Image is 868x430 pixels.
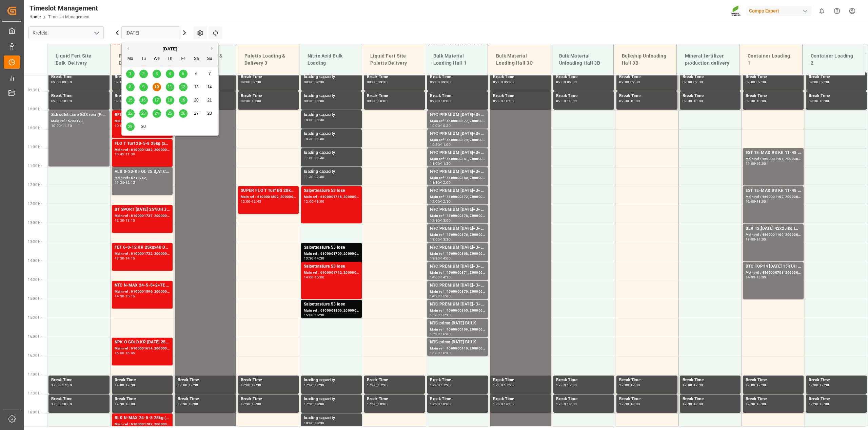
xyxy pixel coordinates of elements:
span: 11 [167,85,172,89]
div: Main ref : 5743762, [115,175,170,181]
div: Choose Monday, September 8th, 2025 [126,83,135,91]
div: Salpetersäure 53 lose [304,244,359,251]
div: 13:30 [115,257,124,260]
div: 09:30 [693,81,703,84]
div: - [755,162,756,165]
div: Mo [126,55,135,63]
div: 13:00 [441,219,451,222]
div: 11:00 [315,137,324,140]
span: 16 [141,98,145,103]
div: 12:00 [746,200,755,203]
div: 09:30 [493,99,503,103]
div: - [314,137,315,140]
span: 3 [156,71,158,76]
div: Main ref : 4500000379, 2000000279 [430,137,485,143]
div: 10:00 [441,99,451,103]
div: 11:30 [315,156,324,159]
div: 09:00 [367,81,377,84]
div: - [314,118,315,121]
div: 12:30 [441,200,451,203]
div: 09:30 [51,99,61,103]
span: 15 [128,98,132,103]
div: 09:30 [241,99,251,103]
div: 12:30 [115,219,124,222]
div: - [251,200,252,203]
div: Main ref : 4500001101, 2000001085 [746,156,801,162]
div: Liquid Fert Site Bulk Delivery [53,50,105,69]
div: 09:30 [252,81,261,84]
div: Timeslot Management [29,3,98,13]
span: 26 [181,111,185,116]
div: SUPER FLO T Turf BS 20kg (x50) INTLD T 20 BS [DATE] 25KG (x40) FR [241,187,296,194]
div: Choose Friday, September 26th, 2025 [179,109,188,118]
div: 09:30 [504,81,514,84]
a: Home [29,15,41,19]
div: 10:00 [304,118,314,121]
div: 11:30 [430,181,440,184]
div: 10:00 [430,124,440,127]
div: 09:00 [493,81,503,84]
span: 13:30 Hr [28,240,42,244]
div: 10:30 [430,143,440,146]
div: 09:00 [115,81,124,84]
div: 09:30 [567,81,577,84]
div: - [251,81,252,84]
div: Tu [139,55,148,63]
div: - [440,143,441,146]
div: EST TE-MAX BS KR 11-48 1000kg BB [746,187,801,194]
div: Salpetersäure 53 lose [304,187,359,194]
div: NTC PREMIUM [DATE]+3+TE BULK [430,150,485,156]
div: BT SPORT [DATE] 25%UH 3M 25kg (x40) INTNTC CLASSIC [DATE]+3+TE 600kg BBNTC SUPREM [DATE] 25kg (x4... [115,206,170,213]
div: - [566,99,567,103]
div: 09:30 [378,81,388,84]
div: Break Time [51,74,107,81]
div: 11:30 [304,175,314,178]
div: Choose Wednesday, September 17th, 2025 [153,96,161,105]
div: Break Time [619,74,674,81]
div: Break Time [51,93,107,99]
span: 24 [154,111,159,116]
span: 11:00 Hr [28,145,42,149]
div: 10:30 [315,118,324,121]
button: Previous Month [125,46,129,50]
div: - [314,156,315,159]
div: Break Time [493,93,548,99]
span: 10:00 Hr [28,107,42,111]
div: Choose Monday, September 1st, 2025 [126,70,135,78]
div: 09:00 [430,81,440,84]
div: Nitric Acid Bulk Loading [305,50,357,69]
div: - [61,124,62,127]
div: 10:00 [630,99,640,103]
div: 09:30 [746,99,755,103]
span: 27 [194,111,198,116]
div: Container Loading 2 [808,50,860,69]
div: Choose Saturday, September 13th, 2025 [192,83,201,91]
div: Choose Monday, September 22nd, 2025 [126,109,135,118]
div: ALR 0-20-0 FOL 25 D,AT,CH,EN,BLN;BLK CLASSIC [DATE] FOL 25 D,EN,FR,NL,PL;BLK CLASSIC [DATE] FOL 2... [115,168,170,175]
div: Break Time [683,93,738,99]
div: 10:00 [378,99,388,103]
div: - [440,162,441,165]
div: Choose Sunday, September 28th, 2025 [205,109,214,118]
div: Th [166,55,174,63]
div: 09:30 [619,99,629,103]
div: NTC PREMIUM [DATE]+3+TE BULK [430,168,485,175]
div: Choose Friday, September 12th, 2025 [179,83,188,91]
div: Liquid Fert Site Paletts Delivery [368,50,419,69]
div: Su [205,55,214,63]
div: - [314,99,315,103]
input: DD.MM.YYYY [121,26,180,39]
div: Break Time [367,93,422,99]
div: Main ref : 6100001709, 2000001435 [304,251,359,257]
div: BLK 12,[DATE] 42x25 kg INT;FLO T NK 14-0-19 25kg (x40) INT [746,225,801,232]
div: 13:15 [125,219,135,222]
div: Break Time [241,93,296,99]
div: 09:00 [809,81,818,84]
div: - [124,219,125,222]
div: Break Time [493,74,548,81]
div: - [440,181,441,184]
span: 18 [167,98,172,103]
div: - [503,99,504,103]
div: Choose Monday, September 29th, 2025 [126,122,135,131]
div: Break Time [556,93,611,99]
